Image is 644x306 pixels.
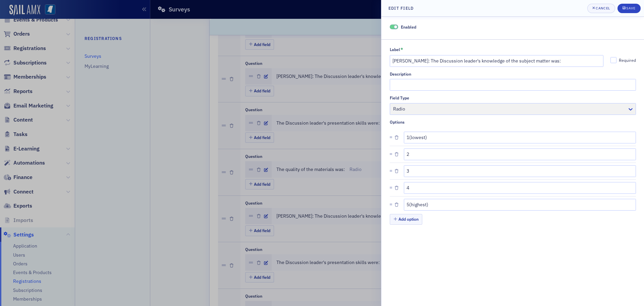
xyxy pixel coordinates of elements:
[388,5,414,11] h4: Edit Field
[390,214,423,224] button: Add option
[390,25,398,30] span: Enabled
[400,47,403,53] abbr: This field is required
[618,4,641,13] button: Save
[401,24,416,30] span: Enabled
[390,120,405,125] div: Options
[596,6,610,10] div: Cancel
[390,47,400,52] div: Label
[390,95,409,100] div: Field Type
[619,57,636,63] div: Required
[587,4,615,13] button: Cancel
[390,72,411,77] div: Description
[610,57,616,63] input: Required
[626,6,635,10] div: Save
